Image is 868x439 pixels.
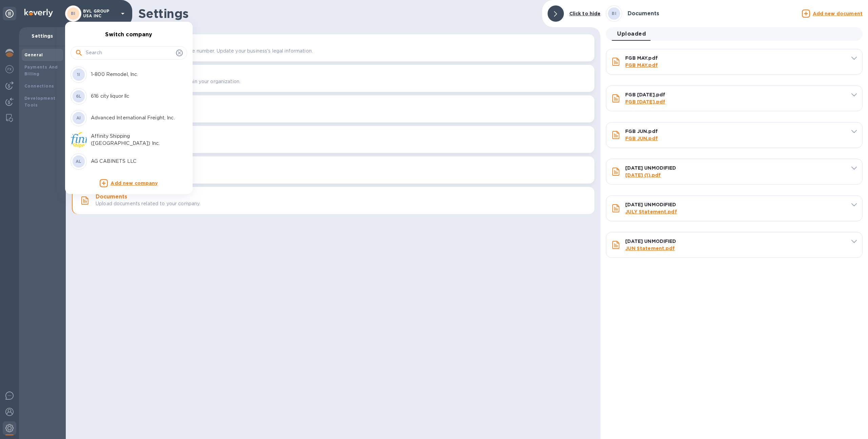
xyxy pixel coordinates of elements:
[77,72,80,77] b: 1I
[91,114,176,121] p: Advanced International Freight, Inc.
[111,180,158,187] p: Add new company
[91,93,176,100] p: 616 city liquor llc
[86,48,173,58] input: Search
[91,158,176,165] p: AG CABINETS LLC
[76,159,82,164] b: AL
[76,94,82,99] b: 6L
[91,71,176,78] p: 1-800 Remodel, Inc.
[91,133,176,147] p: Affinity Shipping ([GEOGRAPHIC_DATA]) Inc.
[76,115,81,120] b: AI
